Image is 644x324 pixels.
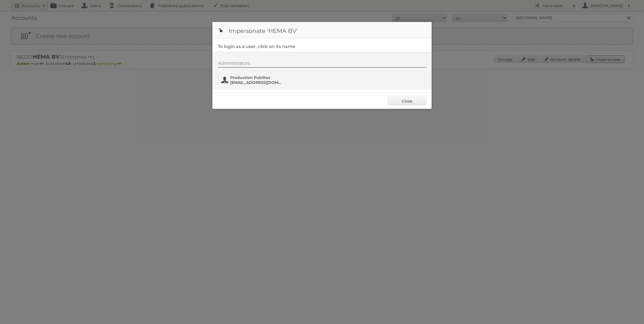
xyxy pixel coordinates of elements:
h1: Impersonate 'HEMA BV' [212,22,432,38]
span: Production Publitas [230,75,283,80]
div: Administrators [218,61,426,68]
legend: To login as a user, click on its name [218,44,295,49]
button: Production Publitas [EMAIL_ADDRESS][DOMAIN_NAME] [221,75,285,86]
a: Close [388,97,426,105]
span: [EMAIL_ADDRESS][DOMAIN_NAME] [230,80,283,85]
